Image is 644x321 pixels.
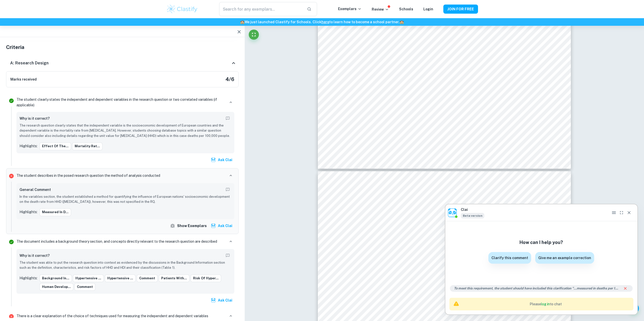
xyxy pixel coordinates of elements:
[240,20,244,24] span: 🏫
[224,186,231,193] button: Report mistake/confusion
[618,209,625,216] button: Fullscreen
[191,275,221,282] button: Risk of Hyper...
[454,286,620,291] p: To meet this requirement, the student should have included this clarification "...measured in dea...
[137,275,158,282] button: Comment
[423,7,433,11] a: Login
[39,142,71,150] button: effect of the...
[211,157,216,162] img: clai.svg
[338,6,362,12] p: Exemplars
[19,260,231,270] p: The student was able to put the research question into context as evidenced by the discussions in...
[159,275,190,282] button: Patients with...
[461,207,484,212] h6: Clai
[19,253,50,258] h6: Why is it correct?
[8,98,14,104] svg: Correct
[16,97,225,108] p: The student clearly states the independent and dependent variables in the research question or tw...
[19,275,37,281] p: Highlights:
[19,194,231,205] p: In the variables section, the student established a method for quantifying the influence of Europ...
[72,142,102,150] button: mortality rat...
[1,19,643,25] h6: We just launched Clastify for Schools. Click to learn how to become a school partner.
[8,173,14,179] svg: Incorrect
[105,275,136,282] button: Hypertensive ...
[625,209,633,216] button: Close
[39,283,73,291] button: Human Develop...
[372,7,389,12] p: Review
[400,20,404,24] span: 🏫
[210,155,234,164] button: Ask Clai
[461,212,484,218] div: Clai is an AI assistant and is still in beta. He might sometimes make mistakes. Feel free to cont...
[16,313,208,319] p: There is a clear explanation of the choice of techniques used for measuring the independent and d...
[6,43,239,51] h5: Criteria
[169,221,209,230] button: Show exemplars
[622,285,629,292] button: Close reply
[19,209,37,215] p: Highlights:
[520,239,563,246] h6: How can I help you?
[538,255,591,261] h6: Give me an example correction
[610,209,618,216] button: Chat History
[8,313,14,319] svg: Incorrect
[443,5,478,14] button: JOIN FOR FREE
[448,208,457,217] img: clai.png
[39,275,72,282] button: Background In...
[73,275,104,282] button: Hypertensive ...
[166,4,198,14] img: Clastify logo
[10,77,37,82] h6: Marks received
[19,143,37,149] p: Highlights:
[211,223,216,228] img: clai.svg
[8,239,14,245] svg: Correct
[19,123,231,138] p: The research question clearly states that the independent variable is the socioeconomic developme...
[210,221,234,230] button: Ask Clai
[39,208,71,216] button: measured in d...
[210,296,234,305] button: Ask Clai
[461,213,484,218] span: Beta version
[224,115,231,122] button: Report mistake/confusion
[321,20,329,24] a: here
[491,255,528,261] h6: Clarify this comment
[19,187,51,192] h6: General Comment
[16,173,160,178] p: The student describes in the posed research question the method of analysis conducted
[16,239,217,244] p: The document includes a background theory section, and concepts directly relevant to the research...
[10,60,49,66] h6: A: Research Design
[224,252,231,259] button: Report mistake/confusion
[225,76,234,83] h5: 4 / 6
[74,283,95,291] button: Comment
[399,7,413,11] a: Schools
[211,298,216,303] img: clai.svg
[6,55,239,71] div: A: Research Design
[462,301,630,307] h6: Please to chat
[19,116,50,121] h6: Why is it correct?
[219,2,303,16] input: Search for any exemplars...
[249,30,259,40] button: Fullscreen
[541,302,550,306] a: log in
